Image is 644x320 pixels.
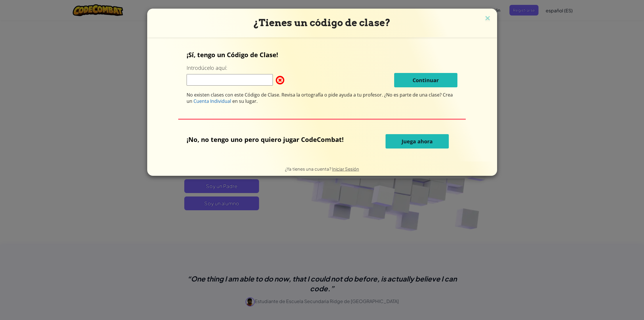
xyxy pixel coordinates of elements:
span: Cuenta Individual [193,98,231,104]
label: Introdúcelo aquí: [187,64,227,72]
span: ¿Ya tienes una cuenta? [285,166,332,171]
a: Iniciar Sesión [332,166,359,171]
p: ¡No, no tengo uno pero quiero jugar CodeCombat! [187,135,348,144]
button: Continuar [394,73,457,87]
span: Juega ahora [402,138,433,145]
span: Continuar [413,77,439,84]
button: Juega ahora [386,134,449,149]
p: ¡Sí, tengo un Código de Clase! [187,50,457,59]
span: No existen clases con este Código de Clase. Revisa la ortografía o pide ayuda a tu profesor. [187,92,384,98]
img: close icon [484,14,491,23]
span: ¿No es parte de una clase? Crea un [187,92,453,104]
span: ¿Tienes un código de clase? [254,17,390,28]
span: en su lugar. [231,98,258,104]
